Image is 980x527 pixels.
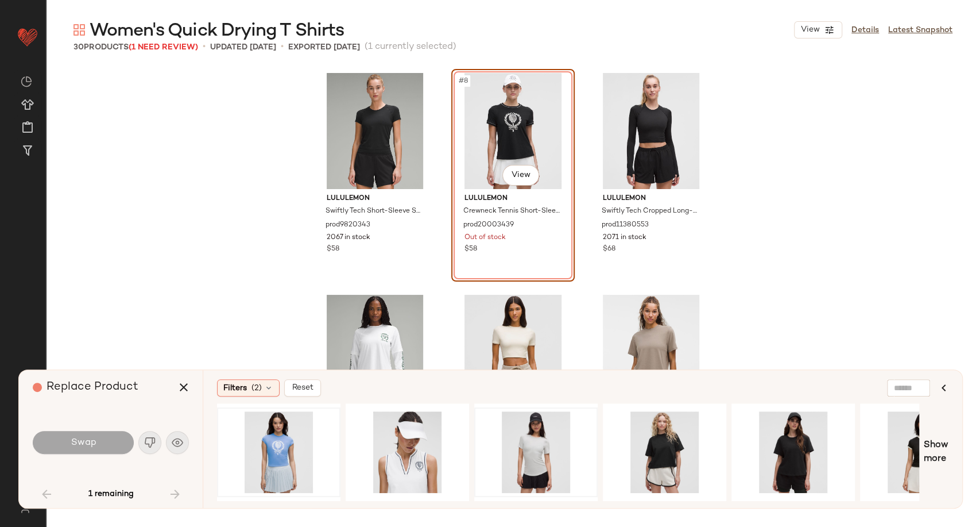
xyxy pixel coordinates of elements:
[800,25,820,34] span: View
[284,379,321,397] button: Reset
[16,25,39,48] img: heart_red.DM2ytmEG.svg
[47,381,138,393] span: Replace Product
[510,171,530,180] span: View
[350,411,465,493] img: LW1FRUS_069502_1
[221,411,336,493] img: LW3IQ2S_029404_1
[73,43,84,52] span: 30
[210,41,276,53] p: updated [DATE]
[888,24,952,36] a: Latest Snapshot
[463,206,560,217] span: Crewneck Tennis Short-Sleeve Shirt Tennis Club
[924,438,948,466] span: Show more
[603,244,615,255] span: $68
[251,382,262,394] span: (2)
[594,295,709,411] img: LW3HQUS_070108_1
[327,244,339,255] span: $58
[326,206,423,217] span: Swiftly Tech Short-Sleeve Shirt 2.0 Waist Length
[607,411,722,493] img: LW3JEOS_0001_1
[73,24,85,36] img: svg%3e
[602,220,649,230] span: prod11380553
[129,43,198,52] span: (1 Need Review)
[603,233,646,243] span: 2071 in stock
[594,73,709,189] img: LW3ITMS_4780_1
[88,489,134,499] span: 1 remaining
[73,41,198,53] div: Products
[14,504,36,513] img: svg%3e
[281,40,284,54] span: •
[463,220,514,230] span: prod20003439
[455,295,571,411] img: LW3HPQS_033454_1
[317,295,433,411] img: LW3HT9S_067555_1
[326,220,370,230] span: prod9820343
[455,73,571,189] img: LW3JR4S_071710_1
[602,206,699,217] span: Swiftly Tech Cropped Long-Sleeve Shirt 2.0
[851,24,879,36] a: Details
[21,76,32,87] img: svg%3e
[794,21,842,39] button: View
[365,40,456,54] span: (1 currently selected)
[502,165,539,186] button: View
[327,194,424,204] span: lululemon
[458,75,470,87] span: #8
[603,194,700,204] span: lululemon
[223,382,247,394] span: Filters
[317,73,433,189] img: LW3HT1S_4780_1
[327,233,370,243] span: 2067 in stock
[203,40,206,54] span: •
[864,411,979,493] img: LW3JPLS_036522_1
[90,20,344,43] span: Women's Quick Drying T Shirts
[478,411,594,493] img: LW3HG7S_032493_1
[735,411,851,493] img: LW3IIBS_0001_1
[292,383,313,393] span: Reset
[288,41,360,53] p: Exported [DATE]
